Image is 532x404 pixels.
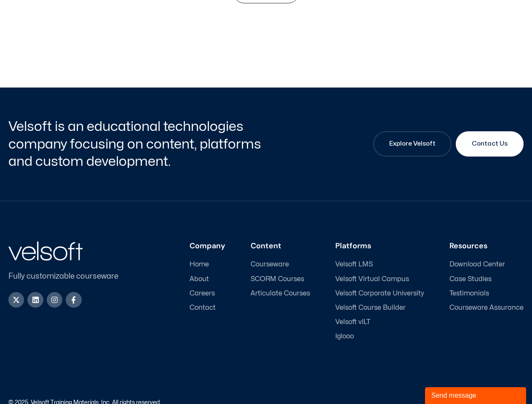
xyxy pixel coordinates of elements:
span: Contact Us [472,139,508,149]
a: Download Center [449,260,524,268]
h3: Resources [449,242,524,251]
a: Courseware [251,260,310,268]
a: Velsoft Corporate University [335,290,424,298]
span: Velsoft vILT [335,318,370,326]
a: Courseware Assurance [449,304,524,312]
span: Velsoft Virtual Campus [335,275,409,283]
a: Velsoft Course Builder [335,304,424,312]
a: About [190,275,225,283]
span: Careers [190,290,215,298]
a: Careers [190,290,225,298]
a: Testimonials [449,290,524,298]
h3: Company [190,242,225,251]
a: Home [190,260,225,268]
a: Articulate Courses [251,290,310,298]
a: Velsoft vILT [335,318,424,326]
span: Download Center [449,260,505,268]
span: Contact [190,304,216,312]
span: SCORM Courses [251,275,304,283]
span: Velsoft LMS [335,260,373,268]
span: Velsoft Course Builder [335,304,406,312]
span: Explore Velsoft [389,139,436,149]
h3: Content [251,242,310,251]
iframe: chat widget [425,385,528,404]
span: Home [190,260,209,268]
span: Case Studies [449,275,492,283]
h3: Platforms [335,242,424,251]
h2: Velsoft is an educational technologies company focusing on content, platforms and custom developm... [8,118,264,170]
a: Velsoft Virtual Campus [335,275,424,283]
a: Case Studies [449,275,524,283]
a: Velsoft LMS [335,260,424,268]
a: Contact [190,304,225,312]
span: Testimonials [449,290,489,298]
span: Iglooo [335,332,354,340]
a: SCORM Courses [251,275,310,283]
span: Courseware [251,260,289,268]
a: Explore Velsoft [373,131,452,157]
a: Contact Us [456,131,524,157]
p: Fully customizable courseware [8,271,132,282]
span: About [190,275,209,283]
a: Iglooo [335,332,424,340]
